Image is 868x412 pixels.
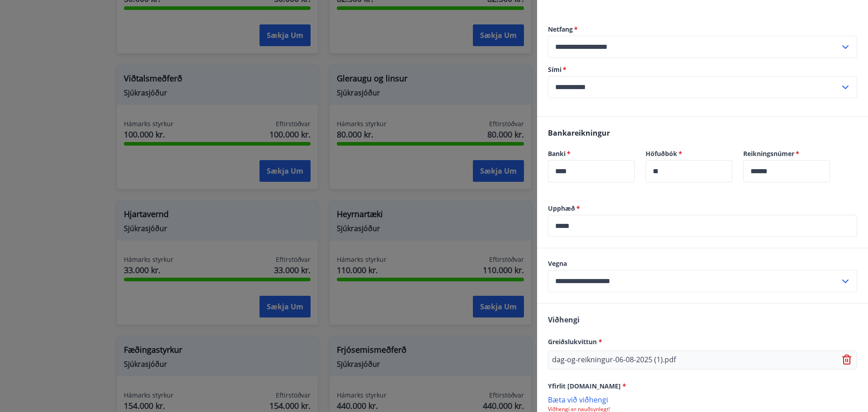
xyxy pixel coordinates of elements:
label: Höfuðbók [646,149,732,158]
label: Upphæð [548,204,857,213]
label: Sími [548,65,857,74]
p: dag-og-reikningur-06-08-2025 (1).pdf [552,355,676,365]
span: Yfirlit [DOMAIN_NAME] [548,382,626,390]
label: Reikningsnúmer [743,149,830,158]
p: Bæta við viðhengi [548,395,857,404]
label: Netfang [548,25,857,34]
span: Bankareikningur [548,128,610,138]
label: Vegna [548,259,857,268]
div: Upphæð [548,215,857,237]
span: Greiðslukvittun [548,337,602,346]
span: Viðhengi [548,315,580,325]
label: Banki [548,149,635,158]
